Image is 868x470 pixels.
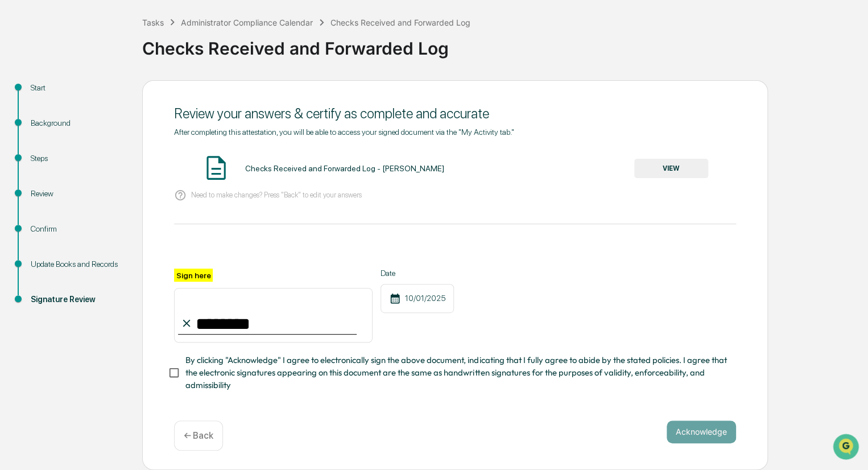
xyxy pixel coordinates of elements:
div: Administrator Compliance Calendar [181,18,313,27]
a: Powered byPylon [80,192,138,201]
div: Confirm [31,223,124,235]
div: We're available if you need us! [39,98,144,108]
button: Start new chat [193,90,207,104]
span: Pylon [113,193,138,201]
div: 🗄️ [82,145,92,154]
button: VIEW [634,159,708,178]
span: After completing this attestation, you will be able to access your signed document via the "My Ac... [174,127,514,137]
div: Start [31,82,124,94]
a: 🔎Data Lookup [7,160,76,181]
div: Signature Review [31,294,124,306]
div: Review your answers & certify as complete and accurate [174,105,736,122]
span: Data Lookup [23,165,72,176]
button: Acknowledge [667,420,736,443]
div: 10/01/2025 [381,284,454,313]
div: 🔎 [11,166,20,175]
div: Background [31,117,124,129]
div: 🖐️ [11,145,20,154]
a: 🗄️Attestations [78,139,146,159]
div: Checks Received and Forwarded Log [142,29,862,59]
p: Need to make changes? Press "Back" to edit your answers [191,191,362,199]
label: Date [381,269,454,278]
span: By clicking "Acknowledge" I agree to electronically sign the above document, indicating that I fu... [185,354,727,392]
img: 1746055101610-c473b297-6a78-478c-a979-82029cc54cd1 [11,87,32,108]
div: Tasks [142,18,164,27]
img: Document Icon [202,154,230,182]
div: Review [31,188,124,200]
div: Checks Received and Forwarded Log [330,18,470,27]
p: ← Back [184,430,213,441]
span: Preclearance [23,143,73,155]
div: Start new chat [39,87,187,98]
span: Attestations [94,143,141,155]
p: How can we help? [11,24,207,42]
label: Sign here [174,269,213,282]
div: Update Books and Records [31,258,124,270]
a: 🖐️Preclearance [7,139,78,159]
div: Checks Received and Forwarded Log - [PERSON_NAME] [245,164,444,173]
div: Steps [31,152,124,164]
iframe: Open customer support [832,432,862,463]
